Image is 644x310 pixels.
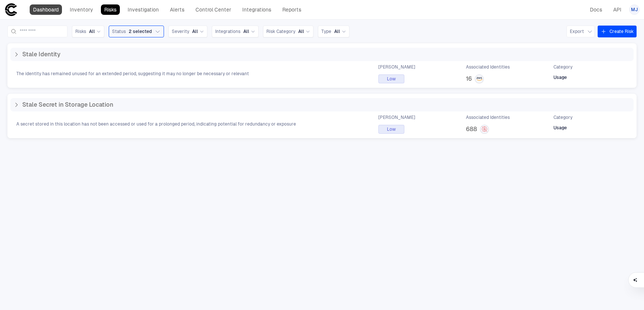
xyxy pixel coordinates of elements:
div: Stale Secret in Storage LocationA secret stored in this location has not been accessed or used fo... [7,94,637,138]
span: All [298,29,304,34]
a: Integrations [239,4,275,15]
button: Status2 selected [109,26,164,37]
span: Status [112,29,126,34]
span: A secret stored in this location has not been accessed or used for a prolonged period, indicating... [16,121,296,127]
span: [PERSON_NAME] [378,114,415,120]
span: Stale Identity [22,51,60,58]
span: Category [553,64,572,70]
span: Risk Category [266,29,295,34]
button: Create Risk [598,26,637,37]
a: Inventory [66,4,96,15]
span: Low [387,126,396,132]
span: All [89,29,95,34]
span: Usage [553,125,567,131]
span: All [243,29,249,34]
span: MJ [631,7,638,13]
div: Stale IdentityThe identity has remained unused for an extended period, suggesting it may no longe... [7,43,637,88]
span: Stale Secret in Storage Location [22,101,113,109]
a: Control Center [192,4,234,15]
span: Associated Identities [466,64,510,70]
a: Alerts [167,4,188,15]
span: All [334,29,340,34]
a: Risks [101,4,120,15]
span: 16 [466,75,472,83]
span: [PERSON_NAME] [378,64,415,70]
span: Severity [172,29,189,34]
a: Docs [586,4,605,15]
a: API [610,4,625,15]
button: Export [566,26,595,37]
a: Reports [279,4,305,15]
a: Dashboard [30,4,62,15]
span: Integrations [215,29,240,34]
span: 2 selected [129,29,152,34]
span: Usage [553,74,567,80]
span: Risks [75,29,86,34]
span: The identity has remained unused for an extended period, suggesting it may no longer be necessary... [16,71,249,77]
span: Associated Identities [466,114,510,120]
span: 688 [466,126,477,133]
span: Type [321,29,331,34]
span: Category [553,114,572,120]
span: Low [387,76,396,82]
a: Investigation [124,4,162,15]
span: All [192,29,198,34]
button: MJ [629,4,640,15]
